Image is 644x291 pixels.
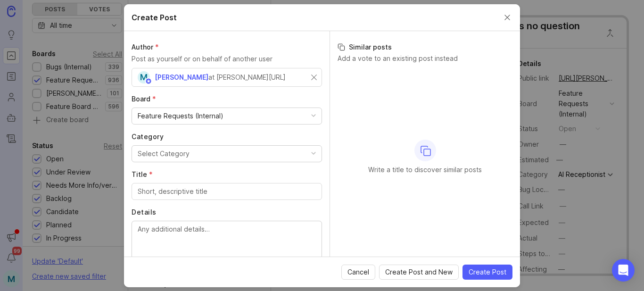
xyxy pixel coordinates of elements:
h2: Create Post [132,12,177,23]
div: Feature Requests (Internal) [138,111,223,121]
p: Write a title to discover similar posts [368,165,482,175]
div: M [138,71,150,83]
img: member badge [145,77,152,84]
button: Close create post modal [502,12,512,23]
span: Create Post and New [385,267,453,277]
button: Cancel [341,265,375,280]
button: Create Post and New [379,265,459,280]
button: Create Post [462,265,512,280]
div: Select Category [138,149,190,159]
div: Open Intercom Messenger [612,259,635,282]
span: Title (required) [132,170,153,178]
span: [PERSON_NAME] [155,73,208,81]
div: at [PERSON_NAME][URL] [208,72,286,83]
span: Cancel [347,267,369,277]
span: Board (required) [132,95,156,103]
label: Category [132,132,322,141]
p: Post as yourself or on behalf of another user [132,54,322,64]
span: Create Post [469,267,506,277]
p: Add a vote to an existing post instead [338,54,512,63]
span: Author (required) [132,43,159,51]
label: Details [132,208,322,217]
h3: Similar posts [338,42,512,52]
input: Short, descriptive title [138,186,316,197]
